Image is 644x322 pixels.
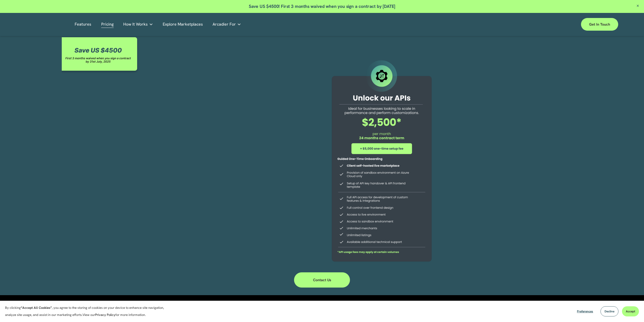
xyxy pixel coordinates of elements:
a: Get in touch [581,18,618,31]
strong: “Accept All Cookies” [21,306,52,310]
span: Preferences [577,309,593,313]
a: folder dropdown [123,21,153,28]
span: Decline [605,309,614,313]
p: By clicking , you agree to the storing of cookies on your device to enhance site navigation, anal... [5,304,170,318]
a: Contact Us [294,272,350,288]
a: Pricing [101,21,114,28]
a: Privacy Policy [95,313,115,317]
span: How It Works [123,21,148,28]
a: folder dropdown [213,21,241,28]
a: Features [75,21,91,28]
button: Preferences [573,306,597,316]
button: Decline [600,306,618,316]
span: Arcadier For [213,21,236,28]
a: Explore Marketplaces [163,21,203,28]
span: Accept [626,309,635,313]
img: Arcadier [26,21,65,28]
button: Accept [622,306,639,316]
